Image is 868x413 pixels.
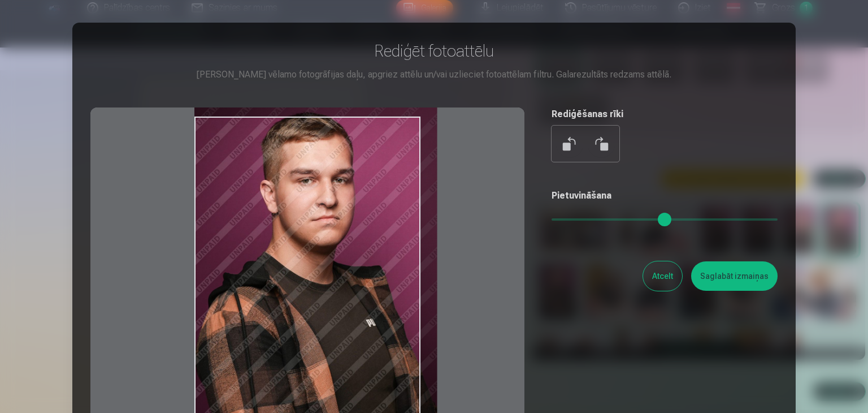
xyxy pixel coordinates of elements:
button: Atcelt [643,261,682,291]
h5: Pietuvināšana [552,189,778,203]
div: [PERSON_NAME] vēlamo fotogrāfijas daļu, apgriez attēlu un/vai uzlieciet fotoattēlam filtru. Galar... [90,68,778,81]
button: Saglabāt izmaiņas [691,261,778,291]
h3: Rediģēt fotoattēlu [90,41,778,61]
h5: Rediģēšanas rīki [552,107,778,121]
